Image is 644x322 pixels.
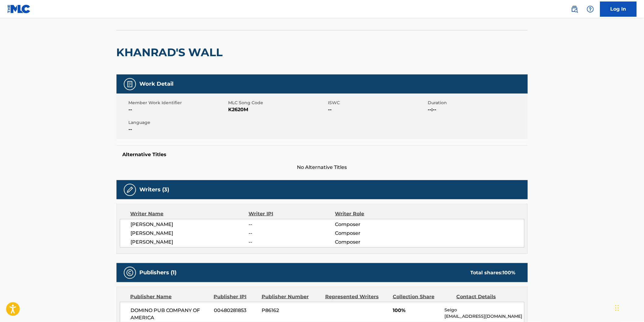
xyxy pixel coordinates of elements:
[335,210,414,218] div: Writer Role
[393,307,440,314] span: 100%
[140,186,169,193] h5: Writers (3)
[249,221,335,228] span: --
[569,3,581,15] a: Public Search
[503,270,516,276] span: 100 %
[131,307,210,321] span: DOMINO PUB COMPANY OF AMERICA
[117,164,528,171] span: No Alternative Titles
[123,152,522,158] h5: Alternative Titles
[214,293,257,300] div: Publisher IPI
[126,186,134,194] img: Writers
[615,299,619,317] div: Drag
[129,119,227,126] span: Language
[131,230,249,237] span: [PERSON_NAME]
[126,269,134,276] img: Publishers
[262,307,321,314] span: P86162
[131,210,249,218] div: Writer Name
[393,293,452,300] div: Collection Share
[117,46,226,59] h2: KHANRAD'S WALL
[328,100,426,106] span: ISWC
[335,230,414,237] span: Composer
[262,293,321,300] div: Publisher Number
[249,238,335,246] span: --
[7,5,31,13] img: MLC Logo
[131,238,249,246] span: [PERSON_NAME]
[600,2,637,17] a: Log In
[131,221,249,228] span: [PERSON_NAME]
[471,269,516,276] div: Total shares:
[140,269,177,276] h5: Publishers (1)
[129,100,227,106] span: Member Work Identifier
[457,293,516,300] div: Contact Details
[131,293,209,300] div: Publisher Name
[129,106,227,113] span: --
[249,230,335,237] span: --
[328,106,426,113] span: --
[587,5,594,13] img: help
[249,210,335,218] div: Writer IPI
[129,126,227,133] span: --
[335,221,414,228] span: Composer
[140,80,174,87] h5: Work Detail
[214,307,257,314] span: 00480281853
[228,106,327,113] span: K2620M
[571,5,578,13] img: search
[584,3,597,15] div: Help
[428,106,526,113] span: --:--
[126,80,134,88] img: Work Detail
[228,100,327,106] span: MLC Song Code
[444,307,524,313] p: Seigo
[614,293,644,322] iframe: Chat Widget
[444,313,524,320] p: [EMAIL_ADDRESS][DOMAIN_NAME]
[325,293,388,300] div: Represented Writers
[335,238,414,246] span: Composer
[428,100,526,106] span: Duration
